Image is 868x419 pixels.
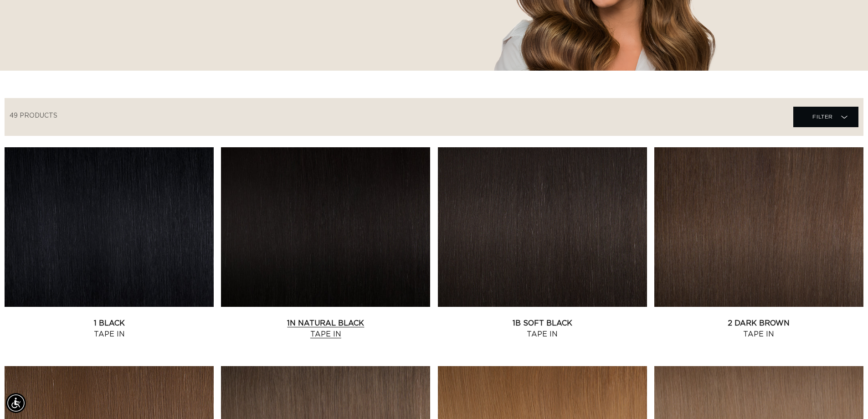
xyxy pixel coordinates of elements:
[654,318,863,340] a: 2 Dark Brown Tape In
[5,318,214,340] a: 1 Black Tape In
[6,393,26,413] div: Accessibility Menu
[10,113,57,119] span: 49 products
[221,318,430,340] a: 1N Natural Black Tape In
[793,107,858,127] summary: Filter
[812,108,833,125] span: Filter
[438,318,647,340] a: 1B Soft Black Tape In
